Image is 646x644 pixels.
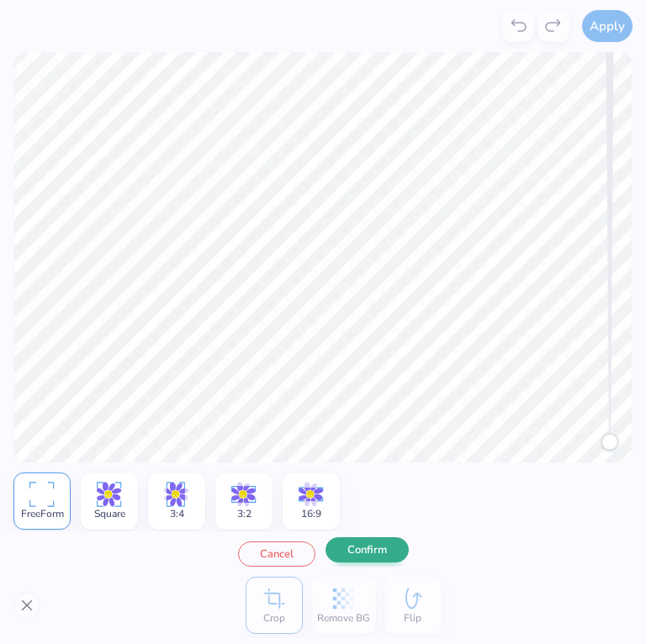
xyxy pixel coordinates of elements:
div: Accessibility label [601,434,618,451]
button: Confirm [326,537,409,562]
span: 16:9 [301,507,321,520]
span: Square [94,507,125,520]
span: FreeForm [21,507,64,520]
button: Cancel [238,541,315,567]
span: 3:4 [170,507,184,520]
span: 3:2 [237,507,252,520]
